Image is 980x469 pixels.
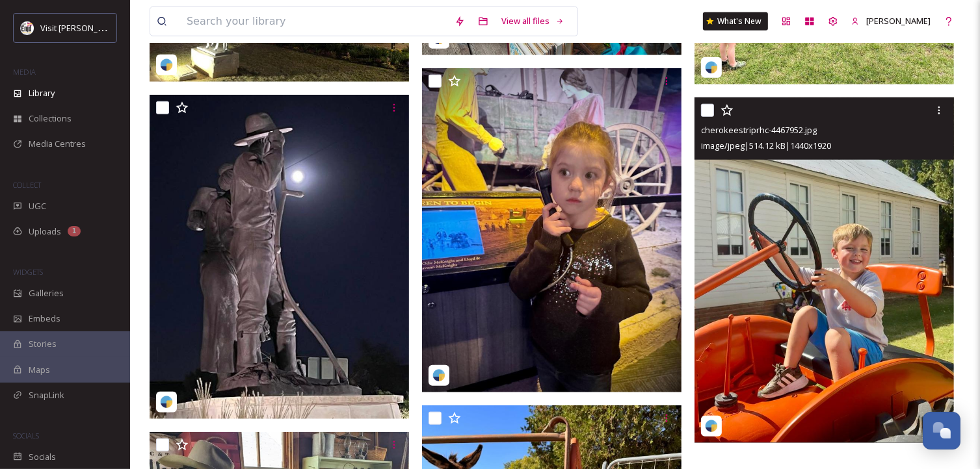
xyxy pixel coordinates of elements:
[13,431,39,440] span: SOCIALS
[422,68,682,392] img: cherokeestriprhc-4268793.jpg
[160,58,173,71] img: snapsea-logo.png
[29,389,64,401] span: SnapLink
[13,267,43,277] span: WIDGETS
[695,97,954,443] img: cherokeestriprhc-4467952.jpg
[866,15,931,27] span: [PERSON_NAME]
[13,67,36,77] span: MEDIA
[705,61,718,74] img: snapsea-logo.png
[29,112,72,125] span: Collections
[29,451,56,463] span: Socials
[40,21,123,34] span: Visit [PERSON_NAME]
[29,87,55,99] span: Library
[180,7,448,36] input: Search your library
[160,396,173,409] img: snapsea-logo.png
[495,8,571,34] a: View all files
[29,200,46,212] span: UGC
[21,21,34,34] img: visitenid_logo.jpeg
[29,338,57,350] span: Stories
[29,364,50,376] span: Maps
[29,287,64,299] span: Galleries
[13,180,41,190] span: COLLECT
[845,8,937,34] a: [PERSON_NAME]
[703,12,768,31] a: What's New
[29,138,86,150] span: Media Centres
[29,225,61,238] span: Uploads
[705,420,718,433] img: snapsea-logo.png
[701,140,831,151] span: image/jpeg | 514.12 kB | 1440 x 1920
[923,412,960,450] button: Open Chat
[68,226,81,236] div: 1
[432,369,445,382] img: snapsea-logo.png
[701,124,817,136] span: cherokeestriprhc-4467952.jpg
[150,95,409,419] img: cherokeestriprhc-4274532.jpg
[29,312,60,325] span: Embeds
